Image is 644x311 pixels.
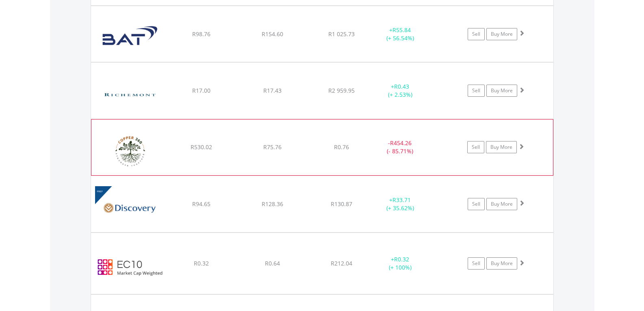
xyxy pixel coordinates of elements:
a: Sell [468,198,485,210]
a: Sell [467,141,484,153]
span: R75.76 [263,143,282,151]
span: R0.32 [194,259,209,267]
img: EQU.ZA.CFR.png [95,73,165,117]
div: + (+ 56.54%) [370,26,431,42]
span: R0.43 [394,83,409,90]
span: R33.71 [392,196,411,204]
img: EQU.ZA.CPR.png [95,130,165,173]
div: + (+ 100%) [370,255,431,272]
span: R17.43 [263,87,282,94]
a: Sell [468,257,485,270]
a: Sell [468,28,485,40]
img: EQU.ZA.DSBP.png [95,186,165,230]
a: Buy More [486,257,517,270]
span: R1 025.73 [328,30,355,38]
span: R130.87 [331,200,352,208]
div: - (- 85.71%) [369,139,430,155]
span: R0.76 [334,143,349,151]
a: Buy More [486,198,517,210]
span: R17.00 [192,87,210,94]
span: R154.60 [262,30,283,38]
img: EQU.ZA.BTI.png [95,16,165,60]
span: R0.64 [265,259,280,267]
span: R128.36 [262,200,283,208]
a: Buy More [486,141,517,153]
a: Buy More [486,28,517,40]
span: R454.26 [390,139,412,147]
span: R0.32 [394,255,409,263]
div: + (+ 35.62%) [370,196,431,212]
a: Sell [468,85,485,97]
span: R212.04 [331,259,352,267]
img: EC10.EC.EC10.png [95,243,165,292]
span: R2 959.95 [328,87,355,94]
a: Buy More [486,85,517,97]
span: R55.84 [392,26,411,34]
div: + (+ 2.53%) [370,83,431,99]
span: R530.02 [191,143,212,151]
span: R94.65 [192,200,210,208]
span: R98.76 [192,30,210,38]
